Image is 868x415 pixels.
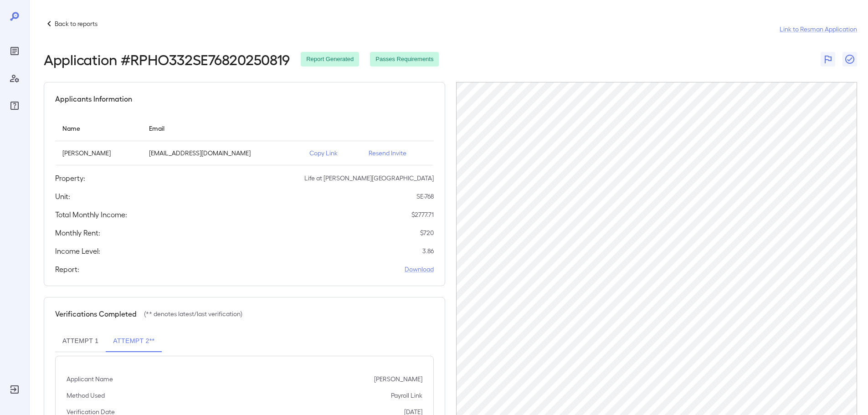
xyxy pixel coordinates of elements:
[7,71,22,86] div: Manage Users
[55,264,79,275] h5: Report:
[391,391,422,400] p: Payroll Link
[304,174,434,183] p: Life at [PERSON_NAME][GEOGRAPHIC_DATA]
[62,149,134,158] p: [PERSON_NAME]
[55,19,98,28] p: Back to reports
[55,115,142,141] th: Name
[44,51,290,67] h2: Application # RPHO332SE76820250819
[7,382,22,397] div: Log Out
[842,52,857,67] button: Close Report
[142,115,302,141] th: Email
[55,308,137,319] h5: Verifications Completed
[416,192,434,201] p: SE-768
[411,210,434,219] p: $ 2777.71
[67,374,113,384] p: Applicant Name
[309,149,354,158] p: Copy Link
[55,93,132,104] h5: Applicants Information
[301,55,359,64] span: Report Generated
[55,246,100,256] h5: Income Level:
[55,209,127,220] h5: Total Monthly Income:
[55,191,70,202] h5: Unit:
[55,227,100,238] h5: Monthly Rent:
[370,55,439,64] span: Passes Requirements
[7,44,22,58] div: Reports
[374,374,422,384] p: [PERSON_NAME]
[780,25,857,34] a: Link to Resman Application
[7,98,22,113] div: FAQ
[420,228,434,237] p: $ 720
[149,149,295,158] p: [EMAIL_ADDRESS][DOMAIN_NAME]
[144,309,242,318] p: (** denotes latest/last verification)
[422,246,434,256] p: 3.86
[55,115,434,165] table: simple table
[405,265,434,274] a: Download
[55,330,106,352] button: Attempt 1
[369,149,426,158] p: Resend Invite
[55,173,85,184] h5: Property:
[106,330,162,352] button: Attempt 2**
[821,52,835,67] button: Flag Report
[67,391,105,400] p: Method Used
